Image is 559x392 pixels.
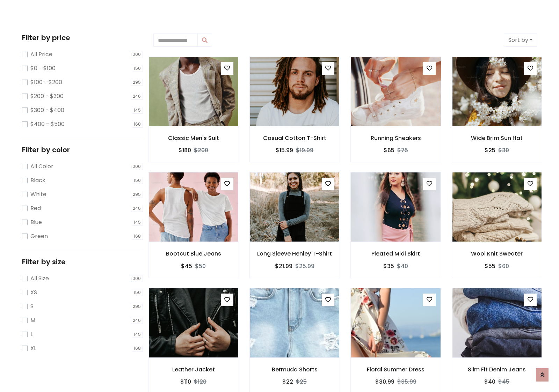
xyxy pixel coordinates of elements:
[452,135,542,141] h6: Wide Brim Sun Hat
[452,366,542,373] h6: Slim Fit Denim Jeans
[282,378,293,385] h6: $22
[148,135,239,141] h6: Classic Men's Suit
[129,163,143,170] span: 1000
[30,330,33,339] label: L
[30,190,46,199] label: White
[276,147,293,154] h6: $15.99
[30,78,62,87] label: $100 - $200
[30,204,41,213] label: Red
[504,34,537,47] button: Sort by
[250,250,340,257] h6: Long Sleeve Henley T-Shirt
[148,366,239,373] h6: Leather Jacket
[131,317,143,324] span: 246
[250,366,340,373] h6: Bermuda Shorts
[250,135,340,141] h6: Casual Cotton T-Shirt
[452,250,542,257] h6: Wool Knit Sweater
[148,250,239,257] h6: Bootcut Blue Jeans
[485,263,495,269] h6: $55
[351,366,441,373] h6: Floral Summer Dress
[30,92,64,101] label: $200 - $300
[275,263,292,269] h6: $21.99
[30,120,65,128] label: $400 - $500
[194,146,208,154] del: $200
[132,331,143,338] span: 145
[30,218,42,227] label: Blue
[22,258,143,266] h5: Filter by size
[195,262,206,270] del: $50
[30,50,52,59] label: All Price
[131,303,143,310] span: 295
[30,288,37,297] label: XS
[485,147,495,154] h6: $25
[30,316,35,325] label: M
[194,378,206,386] del: $120
[498,378,509,386] del: $45
[129,51,143,58] span: 1000
[132,177,143,184] span: 150
[131,79,143,86] span: 295
[296,378,307,386] del: $25
[30,162,53,171] label: All Color
[498,146,509,154] del: $30
[397,378,416,386] del: $35.99
[351,135,441,141] h6: Running Sneakers
[30,64,56,73] label: $0 - $100
[132,289,143,296] span: 150
[131,205,143,212] span: 246
[180,378,191,385] h6: $110
[132,107,143,114] span: 145
[181,263,192,269] h6: $45
[30,106,64,114] label: $300 - $400
[498,262,509,270] del: $60
[295,262,314,270] del: $25.99
[132,233,143,240] span: 168
[129,275,143,282] span: 1000
[30,274,49,283] label: All Size
[132,345,143,352] span: 168
[351,250,441,257] h6: Pleated Midi Skirt
[484,378,495,385] h6: $40
[30,344,36,353] label: XL
[132,121,143,128] span: 168
[22,34,143,42] h5: Filter by price
[179,147,191,154] h6: $180
[131,191,143,198] span: 295
[132,219,143,226] span: 145
[30,232,48,241] label: Green
[296,146,313,154] del: $19.99
[397,262,408,270] del: $40
[30,302,34,311] label: S
[30,176,45,185] label: Black
[397,146,408,154] del: $75
[375,378,394,385] h6: $30.99
[22,146,143,154] h5: Filter by color
[383,263,394,269] h6: $35
[131,93,143,100] span: 246
[384,147,394,154] h6: $65
[132,65,143,72] span: 150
